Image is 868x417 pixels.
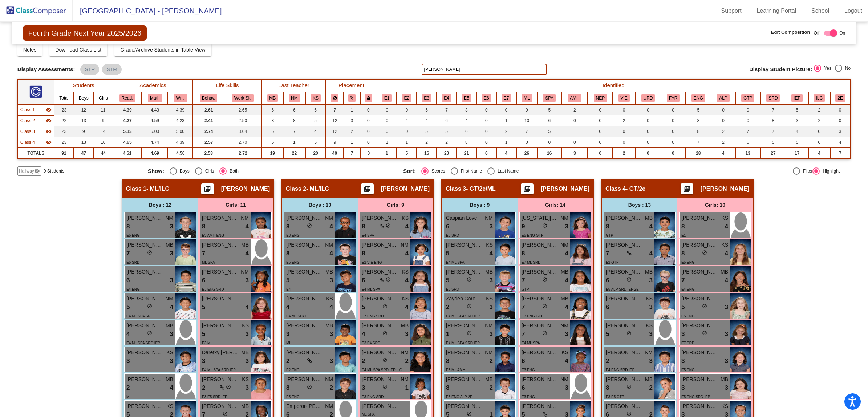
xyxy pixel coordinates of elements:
button: ALP [717,94,729,102]
td: 16 [417,148,437,159]
td: 4.39 [168,137,193,148]
td: 5 [417,126,437,137]
span: Grade/Archive Students in Table View [120,47,206,53]
mat-icon: visibility [46,139,52,145]
th: Kylie Smith [305,92,326,104]
button: SRD [766,94,780,102]
td: 11 [94,104,113,115]
td: 1 [496,137,516,148]
button: Download Class List [49,43,107,56]
td: 9 [94,115,113,126]
td: 0 [360,126,377,137]
td: 1 [397,137,417,148]
td: Elisa Johnson - ML/ILC [18,104,54,115]
th: Home Language - Vietnamese [613,92,635,104]
td: 13 [74,137,94,148]
span: On [839,30,845,36]
td: 0 [476,148,496,159]
button: SPA [543,94,556,102]
td: Chris Sisto - GT/2e/ML [18,126,54,137]
button: E1 [382,94,392,102]
th: Home Language - Spanish [537,92,561,104]
span: Class 2 [20,117,35,124]
td: 0 [735,104,760,115]
td: 0 [635,137,661,148]
td: 40 [326,148,343,159]
td: 7 [830,148,850,159]
td: 27 [760,148,786,159]
td: 1 [377,148,397,159]
td: 4.43 [142,104,168,115]
button: ML [522,94,532,102]
td: 19 [262,148,284,159]
td: 5 [397,148,417,159]
td: 6 [457,126,476,137]
td: 5 [685,104,711,115]
span: Sort: [403,168,416,174]
td: 44 [94,148,113,159]
span: 0 Students [44,168,64,174]
td: 0 [377,104,397,115]
span: Off [814,30,819,36]
th: Keep away students [326,92,343,104]
td: 0 [360,137,377,148]
button: E7 [502,94,511,102]
td: 4.74 [142,137,168,148]
td: 0 [496,104,516,115]
mat-icon: visibility [46,129,52,134]
td: 20 [437,148,457,159]
td: 9 [326,137,343,148]
td: 0 [661,137,685,148]
td: 2.70 [224,137,261,148]
td: 23 [54,104,74,115]
th: Multi-Racial [496,92,516,104]
td: 0 [588,115,613,126]
div: Girls [202,168,214,174]
td: 28 [685,148,711,159]
td: 14 [94,126,113,137]
td: 4 [808,148,831,159]
td: 1 [344,104,361,115]
td: 3 [561,148,588,159]
td: 7 [760,104,786,115]
button: E5 [462,94,471,102]
td: 3 [786,115,808,126]
mat-radio-group: Select an option [403,167,653,175]
td: 0 [635,126,661,137]
td: 12 [326,115,343,126]
td: 8 [685,126,711,137]
div: Yes [821,65,831,72]
th: White [457,92,476,104]
td: 0 [661,126,685,137]
td: 12 [74,104,94,115]
a: Support [715,5,747,17]
td: 0 [661,115,685,126]
button: GTP [741,94,754,102]
td: 0 [588,104,613,115]
button: Read. [119,94,135,102]
td: 0 [476,126,496,137]
button: Print Students Details [361,183,374,194]
td: 4.69 [142,148,168,159]
div: Both [227,168,239,174]
td: 0 [661,148,685,159]
th: Native Hawaiian or Other Pacific Islander [476,92,496,104]
td: 17 [786,148,808,159]
td: 0 [377,126,397,137]
td: 4 [496,148,516,159]
mat-icon: picture_as_pdf [363,185,372,195]
div: Scores [429,168,445,174]
td: 22 [54,115,74,126]
th: American Indian or Alaska Native [377,92,397,104]
div: Last Name [495,168,519,174]
button: E6 [482,94,491,102]
th: Gifted and Talented Pool [735,92,760,104]
td: 0 [397,104,417,115]
td: 2 [437,137,457,148]
td: 5.13 [113,126,142,137]
button: Work Sk. [232,94,254,102]
td: 0 [360,104,377,115]
td: 4 [397,115,417,126]
td: 7 [437,104,457,115]
td: 5 [760,137,786,148]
